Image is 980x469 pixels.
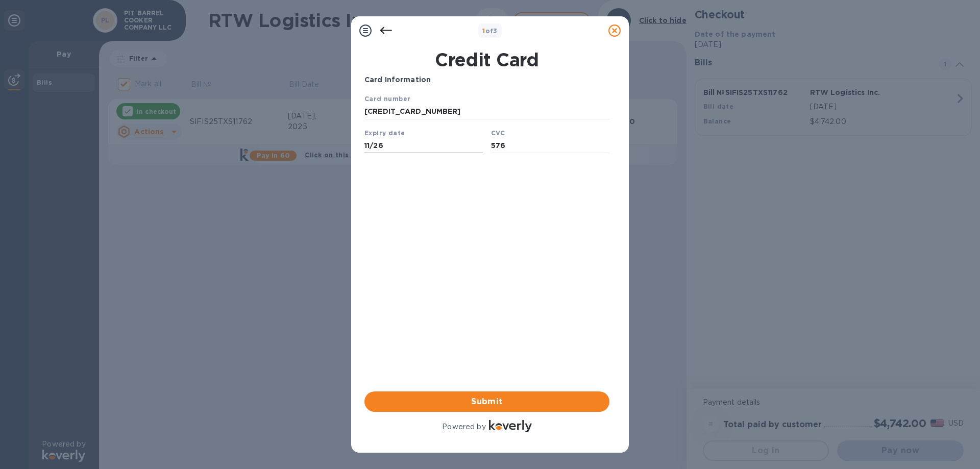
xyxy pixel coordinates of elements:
[373,396,601,408] span: Submit
[482,27,485,35] span: 1
[442,422,485,432] p: Powered by
[364,391,609,412] button: Submit
[482,27,498,35] b: of 3
[489,420,532,432] img: Logo
[364,93,609,156] iframe: Your browser does not support iframes
[360,49,614,70] h1: Credit Card
[364,76,431,84] b: Card Information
